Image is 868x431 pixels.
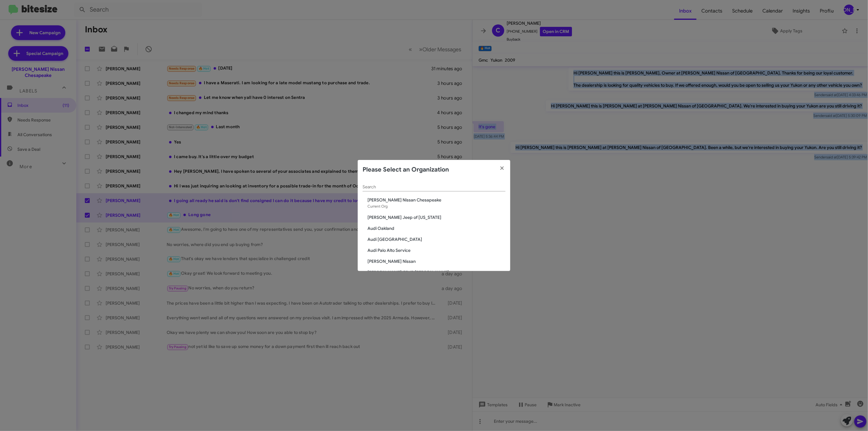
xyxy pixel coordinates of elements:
[367,258,505,264] span: [PERSON_NAME] Nissan
[367,204,388,208] span: Current Org
[367,214,505,220] span: [PERSON_NAME] Jeep of [US_STATE]
[367,225,505,231] span: Audi Oakland
[367,269,505,275] span: [PERSON_NAME] CDJR [PERSON_NAME]
[367,197,505,203] span: [PERSON_NAME] Nissan Chesapeake
[367,236,505,242] span: Audi [GEOGRAPHIC_DATA]
[367,247,505,253] span: Audi Palo Alto Service
[363,165,449,175] h2: Please Select an Organization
